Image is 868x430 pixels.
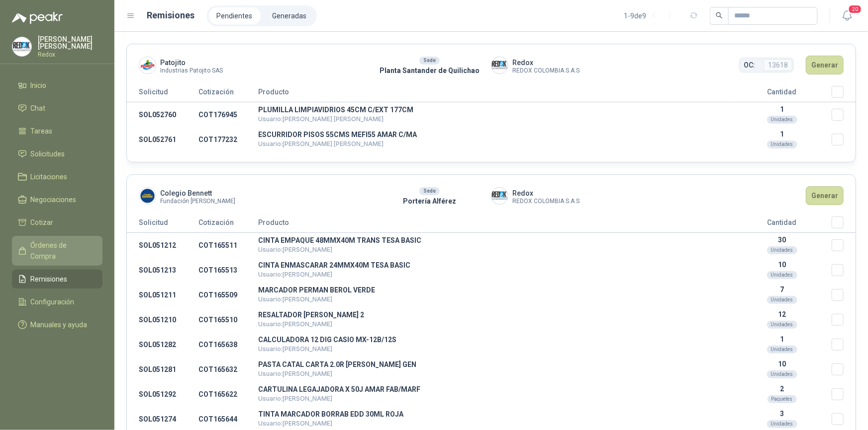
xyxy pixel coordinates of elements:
td: COT165622 [198,382,258,407]
td: Seleccionar/deseleccionar [832,357,856,382]
th: Producto [258,86,732,102]
div: Unidades [767,116,797,124]
span: Inicio [31,80,47,91]
th: Cotización [198,86,258,102]
th: Seleccionar/deseleccionar [832,216,856,233]
p: 7 [732,286,832,293]
h1: Remisiones [147,8,195,22]
span: Usuario: [PERSON_NAME] [258,420,332,427]
a: Tareas [12,122,102,141]
a: Solicitudes [12,144,102,163]
p: MARCADOR PERMAN BEROL VERDE [258,287,732,293]
p: PASTA CATAL CARTA 2.0R [PERSON_NAME] GEN [258,361,732,368]
span: REDOX COLOMBIA S.A.S [512,199,579,204]
span: Usuario: [PERSON_NAME] [258,345,332,353]
span: Redox [512,57,579,68]
span: REDOX COLOMBIA S.A.S [512,68,579,73]
td: SOL051211 [127,283,198,307]
p: [PERSON_NAME] [PERSON_NAME] [38,36,102,50]
p: RESALTADOR [PERSON_NAME] 2 [258,311,732,318]
th: Solicitud [127,216,198,233]
p: 12 [732,310,832,318]
td: COT165513 [198,258,258,283]
a: Manuales y ayuda [12,315,102,334]
span: Chat [31,103,46,114]
td: COT176945 [198,102,258,128]
a: Generadas [265,7,315,24]
img: Company Logo [139,188,156,204]
button: Generar [806,56,844,74]
td: COT177232 [198,127,258,152]
span: Usuario: [PERSON_NAME] [258,271,332,278]
a: Chat [12,99,102,118]
img: Logo peakr [12,12,63,24]
p: Portería Alférez [368,196,491,207]
span: Configuración [31,296,75,307]
td: COT165632 [198,357,258,382]
td: Seleccionar/deseleccionar [832,127,856,152]
div: Unidades [767,321,797,329]
span: Cotizar [31,217,54,228]
p: 10 [732,360,832,368]
span: 13618 [764,59,792,71]
button: Generar [806,186,844,205]
th: Seleccionar/deseleccionar [832,86,856,102]
div: Paquetes [768,395,797,403]
span: Fundación [PERSON_NAME] [160,199,235,204]
p: 10 [732,261,832,269]
span: OC: [744,60,755,71]
td: Seleccionar/deseleccionar [832,307,856,332]
span: search [716,12,723,19]
p: CALCULADORA 12 DIG CASIO MX-12B/12S [258,336,732,343]
a: Configuración [12,292,102,311]
td: SOL051281 [127,357,198,382]
p: 30 [732,236,832,244]
th: Cantidad [732,216,832,233]
div: Unidades [767,370,797,378]
span: Manuales y ayuda [31,319,88,330]
td: Seleccionar/deseleccionar [832,258,856,283]
div: Unidades [767,246,797,254]
div: Unidades [767,141,797,148]
p: 3 [732,410,832,418]
span: Usuario: [PERSON_NAME] [258,395,332,402]
td: Seleccionar/deseleccionar [832,102,856,128]
td: SOL051282 [127,332,198,357]
div: Unidades [767,271,797,279]
span: Usuario: [PERSON_NAME] [258,246,332,253]
span: Industrias Patojito SAS [160,68,223,73]
p: CINTA EMPAQUE 48MMX40M TRANS TESA BASIC [258,237,732,244]
div: Sede [419,57,440,65]
div: 1 - 9 de 9 [624,8,678,24]
img: Company Logo [139,57,156,73]
td: COT165511 [198,233,258,258]
p: CARTULINA LEGAJADORA X 50J AMAR FAB/MARF [258,386,732,393]
a: Órdenes de Compra [12,236,102,266]
p: Planta Santander de Quilichao [368,65,491,76]
div: Sede [419,187,440,195]
span: Usuario: [PERSON_NAME] [258,295,332,303]
td: SOL051213 [127,258,198,283]
th: Cantidad [732,86,832,102]
td: SOL051210 [127,307,198,332]
span: Usuario: [PERSON_NAME] [PERSON_NAME] [258,140,384,147]
span: Redox [512,188,579,199]
a: Inicio [12,76,102,95]
td: Seleccionar/deseleccionar [832,382,856,407]
td: SOL052761 [127,127,198,152]
span: Usuario: [PERSON_NAME] [258,370,332,377]
img: Company Logo [12,37,31,56]
a: Negociaciones [12,190,102,209]
p: TINTA MARCADOR BORRAB EDD 30ML ROJA [258,411,732,418]
img: Company Logo [491,57,508,73]
span: Tareas [31,126,53,137]
th: Producto [258,216,732,233]
span: Usuario: [PERSON_NAME] [258,320,332,328]
td: SOL052760 [127,102,198,128]
a: Remisiones [12,270,102,288]
span: 20 [848,4,862,14]
button: 20 [838,7,856,25]
p: PLUMILLA LIMPIAVIDRIOS 45CM C/EXT 177CM [258,106,732,113]
td: COT165509 [198,283,258,307]
td: COT165510 [198,307,258,332]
